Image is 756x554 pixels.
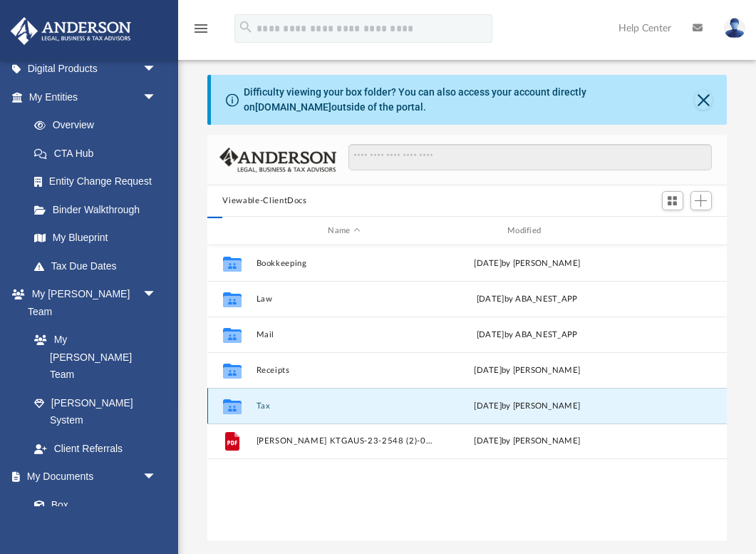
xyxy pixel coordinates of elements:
[20,111,178,140] a: Overview
[20,168,178,196] a: Entity Change Request
[256,330,433,339] button: Mail
[438,364,615,377] div: [DATE] by [PERSON_NAME]
[662,191,683,211] button: Switch to Grid View
[438,293,615,306] div: [DATE] by ABA_NEST_APP
[256,366,433,375] button: Receipts
[621,225,721,237] div: id
[256,436,433,446] button: [PERSON_NAME] KTGAUS-23-2548 (2)-003 (1).pdf
[438,400,615,413] div: by [PERSON_NAME]
[222,195,306,207] button: Viewable-ClientDocs
[20,326,164,389] a: My [PERSON_NAME] Team
[10,83,178,111] a: My Entitiesarrow_drop_down
[20,224,171,252] a: My Blueprint
[348,144,711,171] input: Search files and folders
[20,252,178,280] a: Tax Due Dates
[438,225,615,237] div: Modified
[20,491,164,519] a: Box
[438,257,615,270] div: [DATE] by [PERSON_NAME]
[143,463,171,492] span: arrow_drop_down
[213,225,249,237] div: id
[10,55,178,83] a: Digital Productsarrow_drop_down
[438,435,615,448] div: [DATE] by [PERSON_NAME]
[256,259,433,268] button: Bookkeeping
[20,434,171,463] a: Client Referrals
[6,17,135,45] img: Anderson Advisors Platinum Portal
[255,225,432,237] div: Name
[256,401,433,411] button: Tax
[207,245,727,541] div: grid
[143,55,171,84] span: arrow_drop_down
[690,191,712,211] button: Add
[20,139,178,168] a: CTA Hub
[724,18,745,39] img: User Pic
[256,294,433,304] button: Law
[192,27,209,37] a: menu
[238,19,254,35] i: search
[244,85,695,115] div: Difficulty viewing your box folder? You can also access your account directly on outside of the p...
[143,280,171,309] span: arrow_drop_down
[10,463,171,491] a: My Documentsarrow_drop_down
[438,329,615,342] div: [DATE] by ABA_NEST_APP
[695,90,712,110] button: Close
[192,20,209,37] i: menu
[143,83,171,112] span: arrow_drop_down
[474,402,502,410] span: [DATE]
[255,101,331,113] a: [DOMAIN_NAME]
[20,195,178,224] a: Binder Walkthrough
[10,280,171,326] a: My [PERSON_NAME] Teamarrow_drop_down
[20,389,171,434] a: [PERSON_NAME] System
